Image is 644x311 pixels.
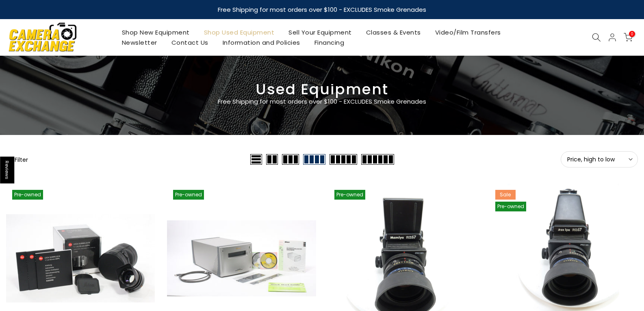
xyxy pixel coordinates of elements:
a: Shop New Equipment [115,27,197,37]
a: Classes & Events [359,27,428,37]
a: Financing [307,37,351,48]
span: 0 [629,31,635,37]
p: Free Shipping for most orders over $100 - EXCLUDES Smoke Grenades [170,97,475,107]
a: Newsletter [115,37,164,48]
h3: Used Equipment [6,84,638,95]
a: Video/Film Transfers [428,27,508,37]
span: Price, high to low [567,156,631,163]
a: Sell Your Equipment [282,27,359,37]
a: Information and Policies [215,37,307,48]
a: 0 [624,33,633,42]
a: Shop Used Equipment [197,27,282,37]
button: Price, high to low [561,151,638,167]
a: Contact Us [164,37,215,48]
strong: Free Shipping for most orders over $100 - EXCLUDES Smoke Grenades [218,5,426,14]
button: Show filters [6,155,28,163]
